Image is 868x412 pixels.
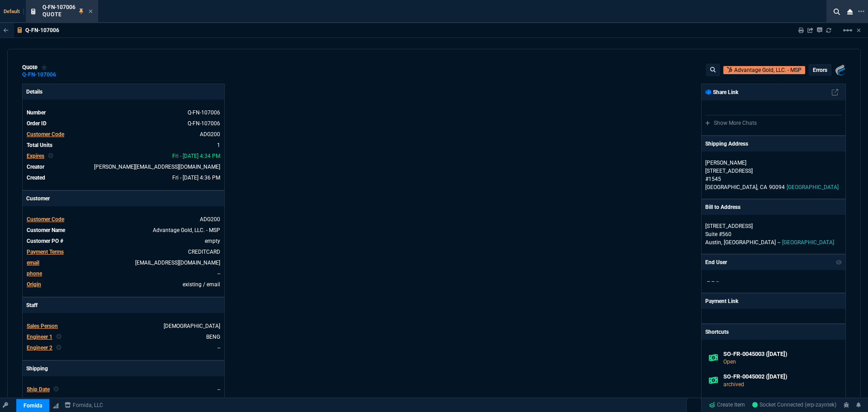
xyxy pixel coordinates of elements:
[26,396,221,405] tr: undefined
[705,258,727,266] p: End User
[62,401,106,409] a: msbcCompanyName
[188,249,220,255] a: CREDITCARD
[27,164,44,170] span: Creator
[26,322,221,331] tr: undefined
[858,7,864,16] nx-icon: Open New Tab
[27,216,64,223] span: Customer Code
[217,270,220,277] a: --
[27,131,64,137] span: Customer Code
[705,222,842,230] p: [STREET_ADDRESS]
[26,173,221,182] tr: undefined
[830,6,844,17] nx-icon: Search
[205,238,220,244] a: empty
[217,386,220,393] span: --
[188,120,220,127] a: See Marketplace Order
[782,239,834,246] span: [GEOGRAPHIC_DATA]
[723,380,838,388] p: archived
[22,74,56,76] a: Q-FN-107006
[705,120,757,126] a: Show More Chats
[22,64,47,71] div: quote
[94,164,220,170] span: brian.over@fornida.com
[23,298,224,313] p: Staff
[705,159,792,167] p: [PERSON_NAME]
[27,153,44,159] span: Expires
[26,237,221,246] tr: undefined
[26,247,221,256] tr: undefined
[217,142,220,148] span: 1
[4,27,9,33] nx-icon: Back to Table
[56,333,61,341] nx-icon: Clear selected rep
[760,184,767,190] span: CA
[26,215,221,224] tr: undefined
[26,343,221,352] tr: undefined
[787,184,839,190] span: [GEOGRAPHIC_DATA]
[734,66,802,74] p: Advantage Gold, LLC. - MSP
[172,153,220,159] span: 2025-10-10T16:34:09.587Z
[26,130,221,139] tr: undefined
[203,397,220,403] a: FEDEX
[26,280,221,289] tr: undefined
[705,239,722,246] span: Austin,
[813,66,827,74] p: errors
[705,398,749,412] a: Create Item
[48,152,53,160] nx-icon: Clear selected rep
[26,162,221,171] tr: undefined
[857,27,861,34] a: Hide Workbench
[705,230,842,238] p: Suite #560
[188,109,220,116] span: See Marketplace Order
[206,334,220,340] a: BENG
[723,350,838,358] h6: SO-FR-0045003 ([DATE])
[26,226,221,235] tr: undefined
[724,239,776,246] span: [GEOGRAPHIC_DATA]
[712,278,714,284] span: --
[723,373,838,380] h6: SO-FR-0045002 ([DATE])
[27,334,52,340] span: Engineer 1
[27,175,45,181] span: Created
[42,11,75,18] p: Quote
[844,6,856,17] nx-icon: Close Workbench
[27,281,41,288] a: Origin
[27,238,63,244] span: Customer PO #
[23,84,224,99] p: Details
[89,8,93,15] nx-icon: Close Tab
[836,258,842,266] nx-icon: Show/Hide End User to Customer
[705,88,738,96] p: Share Link
[27,260,39,266] span: email
[705,203,741,211] p: Bill to Address
[23,191,224,206] p: Customer
[27,323,58,329] span: Sales Person
[723,66,805,74] a: Open Customer in hubSpot
[27,397,41,403] span: Agent
[26,119,221,128] tr: See Marketplace Order
[27,270,42,277] span: phone
[27,386,50,393] span: Ship Date
[53,385,59,393] nx-icon: Clear selected rep
[705,184,758,190] span: [GEOGRAPHIC_DATA],
[41,64,47,71] div: Add to Watchlist
[200,131,220,137] a: ADG200
[27,120,47,127] span: Order ID
[752,401,836,409] a: N6jPWHqj1CDA7KSKAAAP
[56,344,61,352] nx-icon: Clear selected rep
[23,361,224,376] p: Shipping
[27,345,52,351] span: Engineer 2
[135,260,220,266] a: [EMAIL_ADDRESS][DOMAIN_NAME]
[26,332,221,341] tr: BENG
[769,184,785,190] span: 90094
[705,297,738,305] p: Payment Link
[705,167,842,175] p: [STREET_ADDRESS]
[42,4,75,10] span: Q-FN-107006
[752,402,836,408] span: Socket Connected (erp-zayntek)
[153,227,220,233] a: Advantage Gold, LLC. - MSP
[25,27,59,34] p: Q-FN-107006
[26,385,221,394] tr: undefined
[778,239,780,246] span: --
[27,142,52,148] span: Total Units
[26,258,221,267] tr: ar@fornida.com
[27,249,64,255] span: Payment Terms
[705,175,842,183] p: #1545
[200,216,220,223] span: ADG200
[27,109,46,116] span: Number
[707,278,710,284] span: --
